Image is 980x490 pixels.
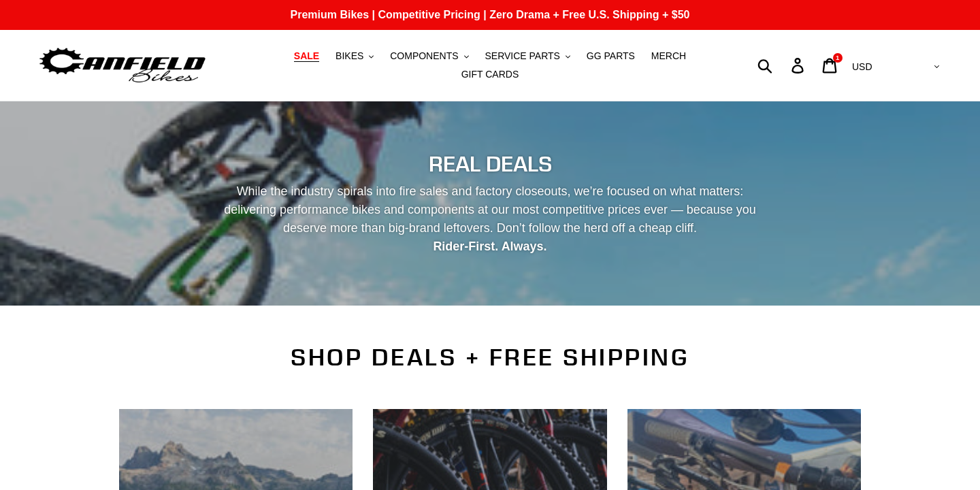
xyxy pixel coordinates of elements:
a: MERCH [644,47,693,65]
a: SALE [287,47,326,65]
span: MERCH [651,50,686,62]
span: SALE [294,50,319,62]
a: GIFT CARDS [455,65,526,84]
button: BIKES [329,47,380,65]
a: GG PARTS [580,47,642,65]
span: BIKES [336,50,363,62]
h2: REAL DEALS [119,151,861,177]
p: While the industry spirals into fire sales and factory closeouts, we’re focused on what matters: ... [212,182,768,256]
a: 1 [815,51,847,80]
button: SERVICE PARTS [478,47,576,65]
button: COMPONENTS [383,47,475,65]
img: Canfield Bikes [37,44,208,87]
span: GG PARTS [587,50,635,62]
strong: Rider-First. Always. [433,240,546,253]
span: 1 [836,54,839,61]
span: SERVICE PARTS [485,50,559,62]
span: GIFT CARDS [461,69,519,80]
span: COMPONENTS [390,50,458,62]
h2: SHOP DEALS + FREE SHIPPING [119,343,861,372]
input: Search [765,50,800,80]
